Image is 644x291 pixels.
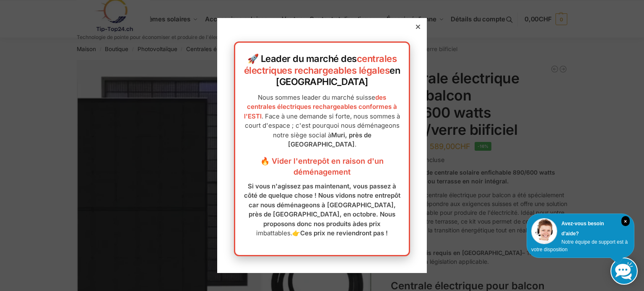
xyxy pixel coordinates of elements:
[291,229,292,237] font: .
[621,216,630,226] i: Fermer
[300,229,388,237] font: Ces prix ne reviendront pas !
[260,157,384,176] font: 🔥 Vider l'entrepôt en raison d'un déménagement
[244,93,397,120] a: des centrales électriques rechargeables conformes à l'ESTI
[561,221,604,237] font: Avez-vous besoin d'aide?
[247,53,357,64] font: 🚀 Leader du marché des
[276,65,400,88] font: en [GEOGRAPHIC_DATA]
[356,220,381,228] font: des prix
[531,218,557,244] img: Service client
[244,182,400,228] font: Si vous n'agissez pas maintenant, vous passez à côté de quelque chose ! Nous vidons notre entrepô...
[258,93,375,101] font: Nous sommes leader du marché suisse
[245,112,400,139] font: . Face à une demande si forte, nous sommes à court d'espace ; c'est pourquoi nous déménageons not...
[292,229,300,237] font: 👉
[531,239,628,252] font: Notre équipe de support est à votre disposition
[244,53,397,76] a: centrales électriques rechargeables légales
[624,219,627,224] font: ×
[355,140,356,148] font: .
[256,229,291,237] font: imbattables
